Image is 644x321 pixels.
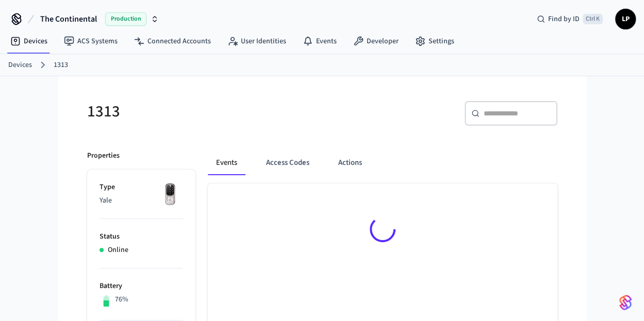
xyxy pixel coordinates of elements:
[40,13,97,25] span: The Continental
[407,32,463,50] a: Settings
[100,182,183,193] p: Type
[54,60,68,71] a: 1313
[157,182,183,208] img: Yale Assure Touchscreen Wifi Smart Lock, Satin Nickel, Front
[8,60,32,71] a: Devices
[619,294,632,311] img: SeamLogoGradient.69752ec5.svg
[115,294,128,305] p: 76%
[100,281,183,292] p: Battery
[87,101,316,122] h5: 1313
[219,32,294,50] a: User Identities
[616,10,635,28] span: LP
[108,245,128,256] p: Online
[100,195,183,206] p: Yale
[330,150,370,175] button: Actions
[583,14,603,24] span: Ctrl K
[615,9,636,29] button: LP
[208,150,557,175] div: ant example
[258,150,318,175] button: Access Codes
[126,32,219,50] a: Connected Accounts
[100,231,183,242] p: Status
[2,32,56,50] a: Devices
[345,32,407,50] a: Developer
[548,14,580,24] span: Find by ID
[105,12,146,26] span: Production
[294,32,345,50] a: Events
[87,150,120,161] p: Properties
[208,150,245,175] button: Events
[56,32,126,50] a: ACS Systems
[529,10,611,28] div: Find by IDCtrl K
